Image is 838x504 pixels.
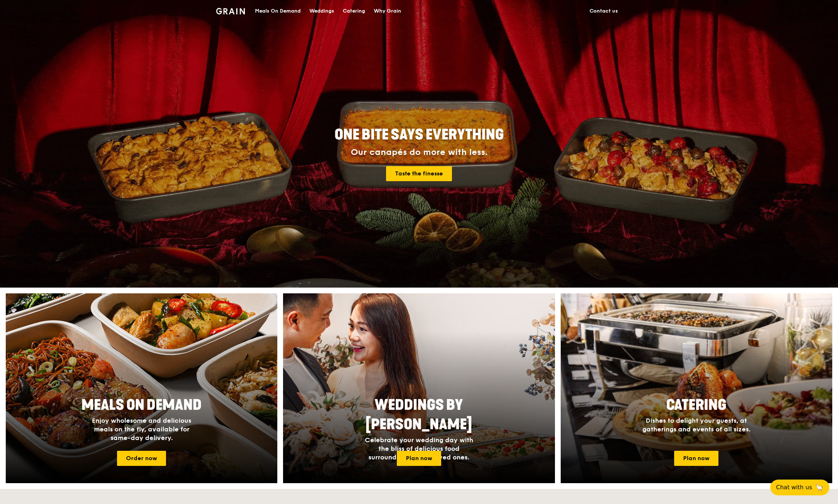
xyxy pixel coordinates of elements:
div: Weddings [309,0,334,22]
img: Grain [216,8,245,14]
a: Catering [339,0,369,22]
span: 🦙 [815,483,824,492]
a: Taste the finesse [386,166,452,181]
button: Chat with us🦙 [770,480,829,495]
a: Contact us [585,0,622,22]
a: Why Grain [369,0,405,22]
a: Meals On DemandEnjoy wholesome and delicious meals on the fly, available for same-day delivery.Or... [6,293,277,483]
span: Celebrate your wedding day with the bliss of delicious food surrounded by your loved ones. [365,436,473,461]
a: Weddings by [PERSON_NAME]Celebrate your wedding day with the bliss of delicious food surrounded b... [283,293,555,483]
a: Plan now [397,451,441,466]
a: Plan now [674,451,718,466]
div: Our canapés do more with less. [290,147,549,157]
span: Weddings by [PERSON_NAME] [366,397,472,433]
img: meals-on-demand-card.d2b6f6db.png [6,293,277,483]
span: Chat with us [776,483,812,492]
a: CateringDishes to delight your guests, at gatherings and events of all sizes.Plan now [561,293,832,483]
span: ONE BITE SAYS EVERYTHING [335,126,504,143]
div: Catering [343,0,365,22]
a: Order now [117,451,166,466]
span: Enjoy wholesome and delicious meals on the fly, available for same-day delivery. [92,417,191,442]
span: Meals On Demand [81,397,202,414]
img: catering-card.e1cfaf3e.jpg [561,293,832,483]
img: weddings-card.4f3003b8.jpg [283,293,555,483]
div: Why Grain [374,0,401,22]
a: Weddings [305,0,339,22]
span: Dishes to delight your guests, at gatherings and events of all sizes. [642,417,750,433]
span: Catering [666,397,726,414]
div: Meals On Demand [255,0,301,22]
